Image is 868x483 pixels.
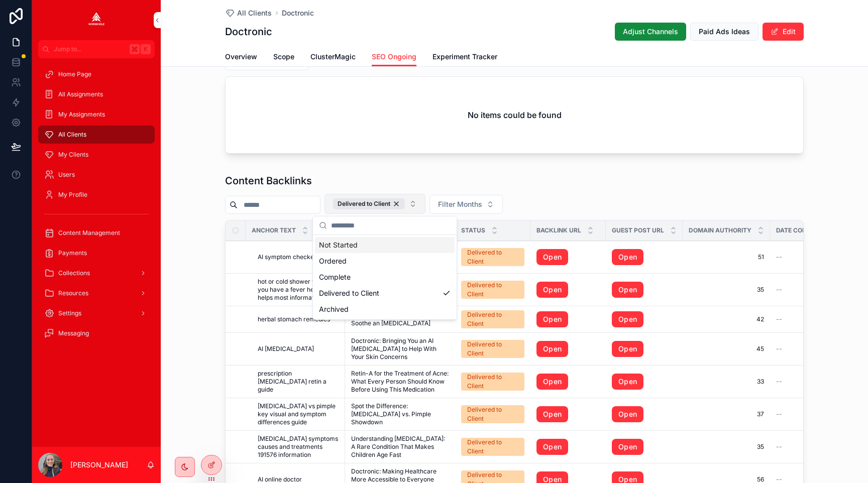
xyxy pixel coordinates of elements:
a: Open [612,341,677,357]
a: Users [38,166,155,184]
a: Open [612,406,643,422]
a: Delivered to Client [461,405,524,423]
img: App logo [88,12,104,28]
a: Overview [225,48,257,68]
a: -- [776,315,843,323]
a: Open [612,374,677,390]
a: -- [776,286,843,294]
a: Open [536,311,568,327]
span: AI [MEDICAL_DATA] [258,345,314,353]
div: Delivered to Client [315,285,455,301]
a: Understanding [MEDICAL_DATA]: A Rare Condition That Makes Children Age Fast [351,435,449,459]
div: Delivered to Client [467,310,518,328]
span: Guest Post URL [612,226,664,234]
button: Select Button [324,194,425,214]
div: Delivered to Client [467,438,518,456]
span: Messaging [58,329,89,337]
a: All Clients [225,8,272,18]
span: 45 [689,345,764,353]
div: Delivered to Client [467,405,518,423]
a: Delivered to Client [461,340,524,358]
a: prescription [MEDICAL_DATA] retin a guide [258,370,339,394]
a: Open [612,282,677,298]
a: My Assignments [38,105,155,124]
span: Retin-A for the Treatment of Acne: What Every Person Should Know Before Using This Medication [351,370,449,394]
div: scrollable content [32,58,161,355]
a: AI symptom checker [258,253,339,261]
span: Payments [58,249,87,257]
a: 35 [689,286,764,294]
a: -- [776,253,843,261]
a: Open [536,439,600,455]
a: Delivered to Client [461,281,524,299]
a: Open [612,341,643,357]
button: Unselect DELIVERED_TO_CLIENT [333,198,405,209]
a: 33 [689,378,764,386]
a: Open [612,439,643,455]
span: -- [776,410,782,418]
a: Open [536,282,568,298]
a: Settings [38,304,155,322]
div: Delivered to Client [333,198,405,209]
a: Home Page [38,65,155,83]
a: [MEDICAL_DATA] symptoms causes and treatments 191576 information [258,435,339,459]
a: Collections [38,264,155,282]
span: Anchor Text [252,226,296,234]
span: K [142,45,150,53]
a: Spot the Difference: [MEDICAL_DATA] vs. Pimple Showdown [351,402,449,426]
a: Open [612,311,677,327]
a: My Clients [38,146,155,164]
a: Delivered to Client [461,373,524,391]
span: My Profile [58,191,87,199]
a: 37 [689,410,764,418]
div: Delivered to Client [467,281,518,299]
button: Paid Ads Ideas [690,23,758,41]
a: Open [536,374,600,390]
a: Experiment Tracker [432,48,497,68]
span: herbal stomach remedies [258,315,330,323]
span: Settings [58,309,81,317]
div: Delivered to Client [467,248,518,266]
span: -- [776,286,782,294]
span: All Clients [58,131,86,139]
a: Open [536,282,600,298]
div: Ordered [315,253,455,269]
a: SEO Ongoing [372,48,416,67]
span: -- [776,253,782,261]
a: hot or cold shower when you have a fever heres what helps most information [258,278,339,302]
span: Backlink URL [536,226,581,234]
a: 35 [689,443,764,451]
a: All Clients [38,126,155,144]
a: Open [536,311,600,327]
span: [MEDICAL_DATA] vs pimple key visual and symptom differences guide [258,402,339,426]
a: Open [536,341,568,357]
a: Open [612,249,643,265]
span: -- [776,443,782,451]
span: Status [461,226,485,234]
div: Delivered to Client [467,340,518,358]
span: Content Management [58,229,120,237]
a: Open [536,249,600,265]
div: Not Started [315,237,455,253]
span: All Clients [237,8,272,18]
a: All Assignments [38,85,155,103]
a: Resources [38,284,155,302]
span: -- [776,378,782,386]
a: -- [776,410,843,418]
span: 51 [689,253,764,261]
a: ClusterMagic [310,48,356,68]
span: Users [58,171,75,179]
a: Open [536,406,568,422]
a: -- [776,443,843,451]
button: Select Button [429,195,503,214]
p: [PERSON_NAME] [70,460,128,470]
a: 42 [689,315,764,323]
a: Open [536,374,568,390]
span: Filter Months [438,199,482,209]
a: Open [612,406,677,422]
